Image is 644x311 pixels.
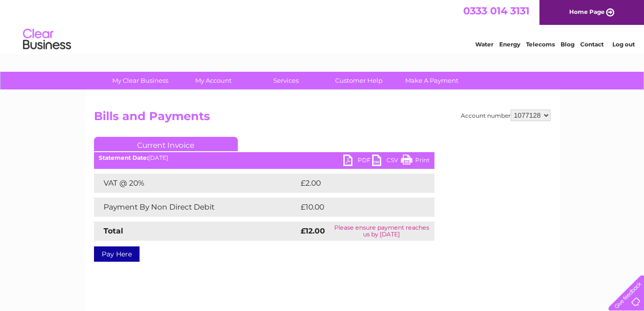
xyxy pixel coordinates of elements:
[329,222,434,241] td: Please ensure payment reaches us by [DATE]
[246,72,326,89] a: Services
[612,41,635,48] a: Log out
[174,72,253,89] a: My Account
[392,72,471,89] a: Make A Payment
[372,155,401,168] a: CSV
[301,226,325,235] strong: £12.00
[401,155,430,168] a: Print
[298,174,412,193] td: £2.00
[94,137,238,151] a: Current Invoice
[94,198,298,217] td: Payment By Non Direct Debit
[475,41,493,48] a: Water
[94,174,298,193] td: VAT @ 20%
[343,155,372,168] a: PDF
[561,41,574,48] a: Blog
[499,41,520,48] a: Energy
[94,246,140,262] a: Pay Here
[461,110,550,121] div: Account number
[23,25,71,54] img: logo.png
[463,5,529,17] a: 0333 014 3131
[101,72,180,89] a: My Clear Business
[104,226,123,235] strong: Total
[99,154,148,161] b: Statement Date:
[96,5,549,46] div: Clear Business is a trading name of Verastar Limited (registered in [GEOGRAPHIC_DATA] No. 3667643...
[526,41,555,48] a: Telecoms
[298,198,415,217] td: £10.00
[319,72,398,89] a: Customer Help
[580,41,604,48] a: Contact
[94,110,550,128] h2: Bills and Payments
[94,155,434,161] div: [DATE]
